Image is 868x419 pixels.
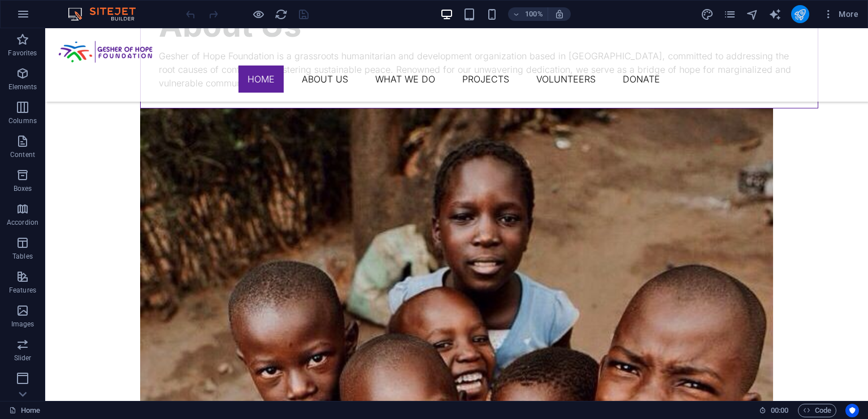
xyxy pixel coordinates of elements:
button: pages [723,7,737,21]
button: text_generator [769,7,782,21]
p: Slider [14,353,32,363]
button: 100% [508,7,548,21]
i: Reload page [275,8,288,21]
p: Images [11,320,34,329]
span: : [779,406,780,414]
p: Favorites [8,49,37,58]
button: navigator [746,7,759,21]
p: Accordion [7,218,38,227]
button: design [701,7,714,21]
button: reload [274,7,288,21]
a: Click to cancel selection. Double-click to open Pages [9,404,40,417]
i: AI Writer [769,8,782,21]
p: Boxes [14,184,32,193]
button: More [818,5,863,23]
button: publish [791,5,809,23]
p: Elements [8,82,37,91]
span: Code [803,404,831,417]
h6: 100% [525,7,543,21]
button: Click here to leave preview mode and continue editing [251,7,265,21]
i: Design (Ctrl+Alt+Y) [701,8,714,21]
span: 00 00 [771,404,788,417]
p: Features [9,286,36,295]
p: Content [10,150,35,159]
button: Usercentrics [845,404,859,417]
i: On resize automatically adjust zoom level to fit chosen device. [554,9,565,19]
img: Editor Logo [65,7,150,21]
h6: Session time [759,404,789,417]
i: Pages (Ctrl+Alt+S) [723,8,736,21]
span: More [823,8,858,20]
p: Tables [12,252,33,261]
p: Columns [8,116,37,125]
i: Navigator [746,8,759,21]
button: Code [798,404,836,417]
